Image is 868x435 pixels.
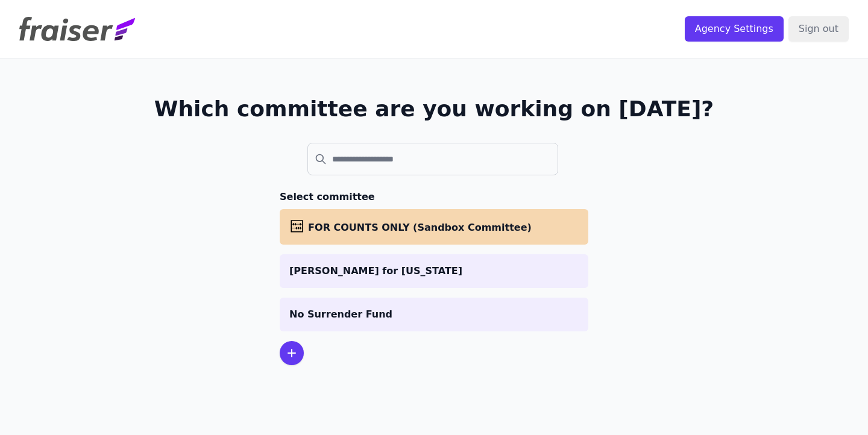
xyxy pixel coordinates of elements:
p: [PERSON_NAME] for [US_STATE] [289,264,579,278]
img: Fraiser Logo [19,17,135,41]
span: FOR COUNTS ONLY (Sandbox Committee) [308,222,532,233]
input: Agency Settings [685,16,784,42]
p: No Surrender Fund [289,307,579,322]
h3: Select committee [280,190,588,204]
a: FOR COUNTS ONLY (Sandbox Committee) [280,209,588,245]
input: Sign out [788,16,849,42]
a: [PERSON_NAME] for [US_STATE] [280,254,588,288]
a: No Surrender Fund [280,298,588,331]
h1: Which committee are you working on [DATE]? [154,97,714,121]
